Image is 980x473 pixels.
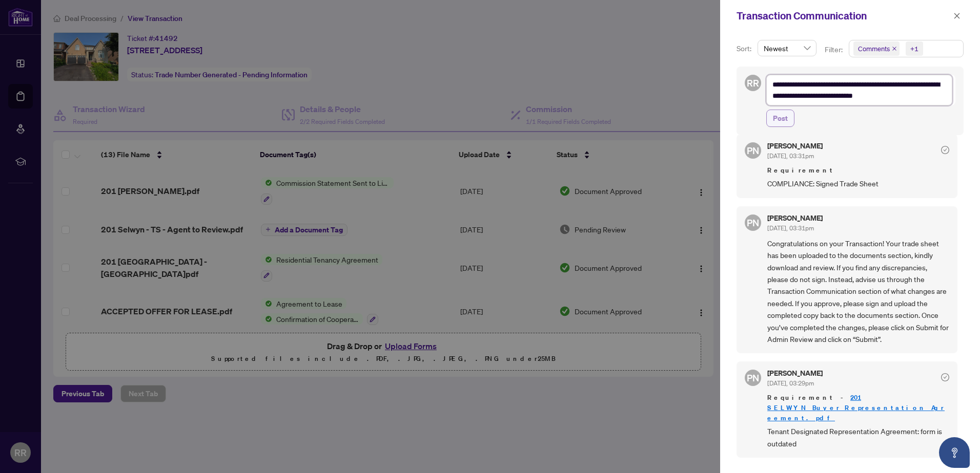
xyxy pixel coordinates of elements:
p: Sort: [737,43,753,54]
a: 201 SELWYN_Buyer_Representation_Agreement.pdf [767,393,945,422]
span: [DATE], 03:31pm [767,152,814,160]
span: Comments [858,44,890,54]
h5: [PERSON_NAME] [767,370,823,377]
span: Requirement - [767,393,949,423]
span: PN [747,371,759,385]
span: Comments [853,41,900,56]
h5: [PERSON_NAME] [767,214,823,222]
div: +1 [910,44,918,54]
span: Post [773,110,788,126]
h5: [PERSON_NAME] [767,142,823,149]
span: [DATE], 03:31pm [767,224,814,232]
button: Post [766,110,794,127]
span: Tenant Designated Representation Agreement: form is outdated [767,425,949,449]
span: COMPLIANCE: Signed Trade Sheet [767,178,949,189]
span: Congratulations on your Transaction! Your trade sheet has been uploaded to the documents section,... [767,238,949,345]
span: PN [747,216,759,230]
span: close [953,12,961,19]
span: Newest [764,40,810,56]
span: check-circle [941,146,949,154]
p: Filter: [825,44,844,55]
span: Requirement [767,165,949,176]
span: check-circle [941,373,949,381]
span: [DATE], 03:29pm [767,379,814,387]
span: PN [747,143,759,158]
button: Open asap [939,437,970,468]
span: RR [747,76,759,90]
div: Transaction Communication [737,8,950,24]
span: close [892,46,897,51]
